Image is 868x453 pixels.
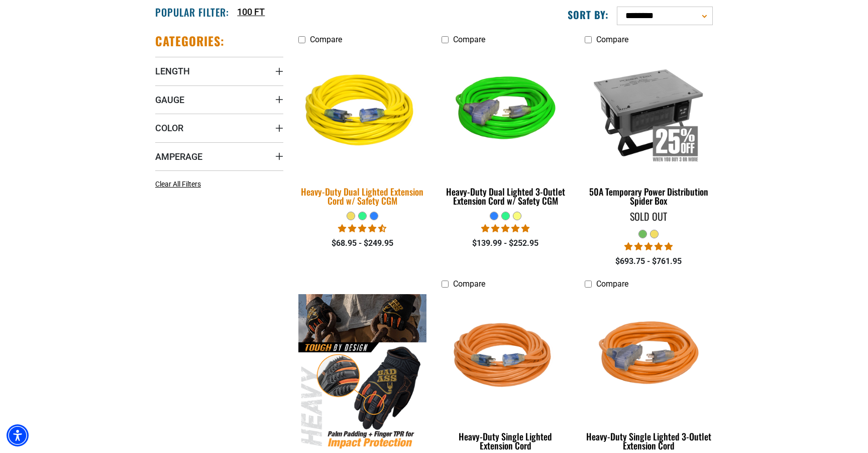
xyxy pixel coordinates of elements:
h2: Popular Filter: [155,6,229,19]
img: 50A Temporary Power Distribution Spider Box [585,54,712,170]
summary: Length [155,57,283,85]
div: Heavy-Duty Single Lighted 3-Outlet Extension Cord [585,432,713,450]
div: Heavy-Duty Dual Lighted Extension Cord w/ Safety CGM [298,187,426,205]
a: 50A Temporary Power Distribution Spider Box 50A Temporary Power Distribution Spider Box [585,49,713,211]
img: yellow [292,48,433,176]
img: neon green [442,54,569,170]
span: Color [155,122,183,134]
span: 4.92 stars [481,224,529,233]
img: orange [585,299,712,414]
img: Heavy-Duty Gloves [298,294,426,449]
a: yellow Heavy-Duty Dual Lighted Extension Cord w/ Safety CGM [298,49,426,211]
span: 5.00 stars [624,242,673,251]
a: 100 FT [237,5,265,19]
a: Clear All Filters [155,179,205,190]
span: Compare [453,279,485,289]
span: Compare [596,279,628,289]
span: Length [155,65,190,77]
div: Sold Out [585,211,713,221]
div: Accessibility Menu [7,424,29,446]
div: $68.95 - $249.95 [298,237,426,249]
span: 4.64 stars [338,224,386,233]
span: Amperage [155,151,202,162]
summary: Gauge [155,85,283,114]
label: Sort by: [568,8,609,21]
div: Heavy-Duty Single Lighted Extension Cord [442,432,570,450]
span: Compare [453,35,485,44]
div: 50A Temporary Power Distribution Spider Box [585,187,713,205]
span: Compare [310,35,342,44]
div: Heavy-Duty Dual Lighted 3-Outlet Extension Cord w/ Safety CGM [442,187,570,205]
span: Gauge [155,94,184,106]
span: Compare [596,35,628,44]
summary: Amperage [155,142,283,170]
summary: Color [155,114,283,142]
img: orange [442,299,569,414]
div: $693.75 - $761.95 [585,255,713,267]
div: $139.99 - $252.95 [442,237,570,249]
span: Clear All Filters [155,180,201,188]
a: neon green Heavy-Duty Dual Lighted 3-Outlet Extension Cord w/ Safety CGM [442,49,570,211]
h2: Categories: [155,33,225,49]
